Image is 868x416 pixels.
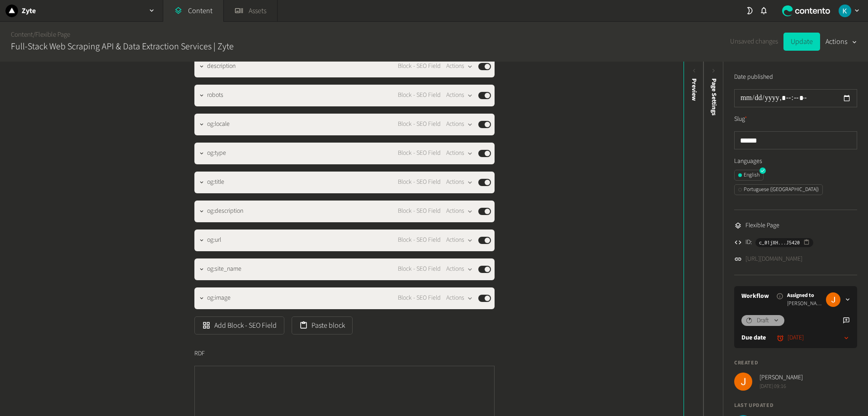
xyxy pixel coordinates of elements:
h2: Full-Stack Web Scraping API & Data Extraction Services | Zyte [11,40,234,53]
span: [DATE] 09:16 [759,383,803,391]
span: og:image [207,293,231,303]
button: Actions [446,293,473,304]
img: Karlo Jedud [839,5,851,17]
button: Actions [446,235,473,246]
div: English [738,171,759,179]
span: og:title [207,177,224,187]
span: ID: [745,238,752,247]
img: Zyte [5,5,18,17]
button: Actions [446,61,473,72]
label: Languages [734,157,857,166]
span: Assigned to [787,292,822,300]
label: Due date [741,333,766,343]
button: Portuguese ([GEOGRAPHIC_DATA]) [734,184,823,195]
span: [PERSON_NAME] [759,373,803,383]
label: Date published [734,72,773,82]
h2: Zyte [22,5,36,16]
span: og:locale [207,120,230,129]
div: Preview [689,78,699,101]
span: og:site_name [207,264,241,274]
h4: Last updated [734,402,857,410]
span: Unsaved changes [730,37,778,47]
button: Actions [446,148,473,159]
button: Actions [446,206,473,217]
span: Flexible Page [745,221,779,230]
span: og:url [207,235,221,245]
button: Draft [741,315,784,326]
a: [URL][DOMAIN_NAME] [745,254,802,264]
img: Josu Escalada [734,373,752,391]
img: Josu Escalada [826,292,840,307]
span: Page Settings [709,78,719,115]
span: RDF [194,349,205,359]
button: Actions [446,119,473,130]
span: Block - SEO Field [398,120,441,129]
button: English [734,170,764,181]
a: Flexible Page [35,30,70,39]
button: Paste block [292,316,353,335]
button: Actions [446,90,473,101]
span: Block - SEO Field [398,206,441,216]
time: [DATE] [788,333,804,343]
span: Draft [757,316,769,325]
button: Actions [446,177,473,188]
button: c_01jXH...J5420 [755,238,813,247]
label: Slug [734,115,747,124]
h4: Created [734,359,857,367]
a: Content [11,30,33,39]
span: [PERSON_NAME] [787,300,822,308]
span: Block - SEO Field [398,264,441,274]
button: Actions [826,33,857,51]
span: Block - SEO Field [398,177,441,187]
span: description [207,62,236,71]
span: og:description [207,206,243,216]
span: Block - SEO Field [398,235,441,245]
button: Actions [446,264,473,275]
span: Block - SEO Field [398,148,441,158]
span: robots [207,91,223,100]
div: Portuguese ([GEOGRAPHIC_DATA]) [738,186,819,194]
span: Block - SEO Field [398,293,441,303]
button: Add Block - SEO Field [194,316,284,335]
span: / [33,30,35,39]
span: og:type [207,148,226,158]
button: Update [783,33,820,51]
a: Workflow [741,292,769,301]
span: c_01jXH...J5420 [759,239,800,247]
span: Block - SEO Field [398,62,441,71]
span: Block - SEO Field [398,91,441,100]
